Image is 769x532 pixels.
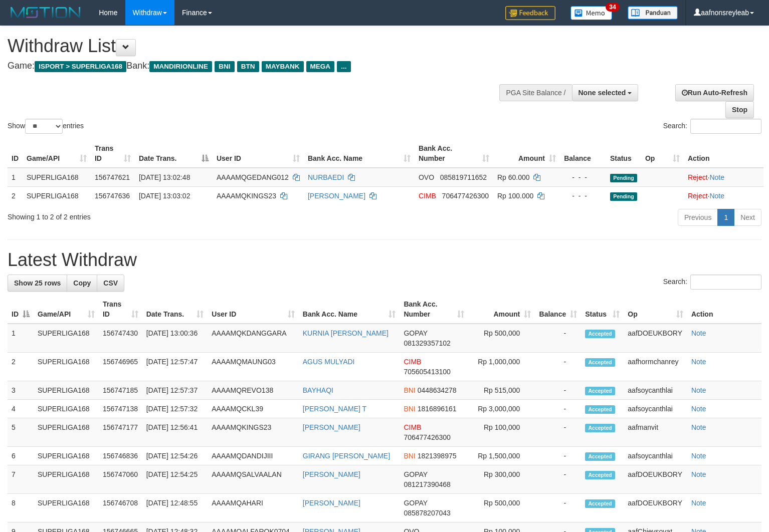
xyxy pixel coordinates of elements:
th: Amount: activate to sort column ascending [468,295,535,324]
a: Note [691,452,706,460]
span: Copy 706477426300 to clipboard [442,192,489,200]
th: Amount: activate to sort column ascending [493,139,560,168]
td: 8 [8,494,34,522]
span: ... [337,61,350,72]
a: Note [691,329,706,337]
img: Feedback.jpg [505,6,555,20]
label: Search: [663,275,761,290]
td: [DATE] 12:54:25 [142,465,208,494]
span: Show 25 rows [14,279,61,287]
td: SUPERLIGA168 [34,353,99,381]
td: Rp 100,000 [468,418,535,447]
td: 7 [8,465,34,494]
td: Rp 515,000 [468,381,535,400]
td: - [535,494,581,522]
td: SUPERLIGA168 [23,186,91,205]
td: 156747138 [99,400,142,418]
span: Copy 085819711652 to clipboard [440,173,487,181]
td: 5 [8,418,34,447]
span: GOPAY [404,499,427,507]
td: - [535,465,581,494]
td: 156747177 [99,418,142,447]
th: Trans ID: activate to sort column ascending [99,295,142,324]
a: BAYHAQI [303,386,333,394]
td: · [684,186,763,205]
td: AAAAMQREVO138 [208,381,299,400]
th: Game/API: activate to sort column ascending [34,295,99,324]
td: 156747430 [99,324,142,353]
td: 156746965 [99,353,142,381]
span: BNI [215,61,234,72]
a: Note [709,192,724,200]
span: GOPAY [404,470,427,478]
span: BNI [404,405,415,413]
span: Accepted [585,330,615,338]
h1: Latest Withdraw [8,250,761,270]
th: Op: activate to sort column ascending [624,295,687,324]
th: User ID: activate to sort column ascending [208,295,299,324]
span: BNI [404,452,415,460]
td: 156747060 [99,465,142,494]
td: 4 [8,400,34,418]
th: Bank Acc. Name: activate to sort column ascending [304,139,415,168]
span: Copy 085878207043 to clipboard [404,509,450,517]
td: AAAAMQSALVAALAN [208,465,299,494]
td: aafhormchanrey [624,353,687,381]
span: 156747636 [95,192,130,200]
a: Note [691,386,706,394]
a: Note [691,423,706,431]
td: aafDOEUKBORY [624,324,687,353]
a: Note [691,470,706,478]
span: CIMB [419,192,436,200]
th: ID [8,139,23,168]
span: 34 [606,3,619,12]
a: Note [691,358,706,366]
td: - [535,447,581,465]
h4: Game: Bank: [8,61,503,71]
span: Copy 081329357102 to clipboard [404,339,450,347]
h1: Withdraw List [8,36,503,56]
a: KURNIA [PERSON_NAME] [303,329,389,337]
td: SUPERLIGA168 [34,400,99,418]
a: [PERSON_NAME] [303,423,360,431]
span: AAAAMQGEDANG012 [217,173,289,181]
td: Rp 1,000,000 [468,353,535,381]
th: Balance [560,139,606,168]
span: Accepted [585,424,615,432]
td: Rp 3,000,000 [468,400,535,418]
span: Pending [610,174,637,182]
th: Balance: activate to sort column ascending [535,295,581,324]
select: Showentries [25,119,63,134]
span: CSV [103,279,118,287]
span: Accepted [585,452,615,461]
span: Copy 706477426300 to clipboard [404,433,450,441]
span: None selected [579,89,626,97]
th: ID: activate to sort column descending [8,295,34,324]
th: Action [684,139,763,168]
td: aafmanvit [624,418,687,447]
span: Accepted [585,405,615,414]
span: GOPAY [404,329,427,337]
a: Note [691,499,706,507]
span: BNI [404,386,415,394]
span: CIMB [404,423,421,431]
td: AAAAMQMAUNG03 [208,353,299,381]
td: SUPERLIGA168 [34,324,99,353]
a: NURBAEDI [308,173,344,181]
span: Copy 081217390468 to clipboard [404,480,450,488]
td: [DATE] 13:00:36 [142,324,208,353]
td: - [535,381,581,400]
span: OVO [419,173,434,181]
td: - [535,353,581,381]
img: panduan.png [628,6,678,20]
a: Stop [725,101,754,118]
span: Copy [73,279,91,287]
a: Note [691,405,706,413]
td: aafsoycanthlai [624,381,687,400]
div: Showing 1 to 2 of 2 entries [8,208,313,222]
td: 1 [8,168,23,187]
td: aafDOEUKBORY [624,465,687,494]
th: User ID: activate to sort column ascending [213,139,304,168]
span: Copy 1821398975 to clipboard [418,452,457,460]
td: SUPERLIGA168 [34,447,99,465]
